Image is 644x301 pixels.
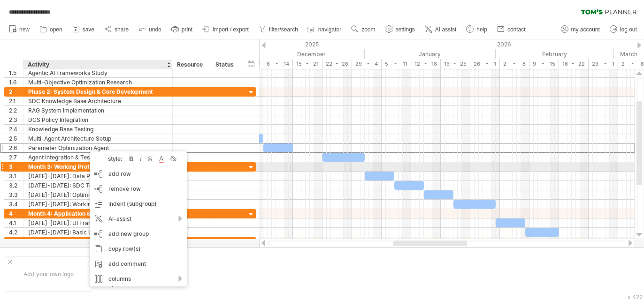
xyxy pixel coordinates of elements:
div: 2.6 [9,143,23,152]
div: 3.3 [9,190,23,199]
span: contact [507,26,526,33]
span: AI assist [435,26,456,33]
div: [DATE]-[DATE]: Data Processing Pipeline [28,172,168,181]
span: help [476,26,487,33]
div: 2.3 [9,115,23,124]
div: [DATE]-[DATE]: SDC Technique Implementation [28,181,168,190]
div: [DATE]-[DATE]: Working Prototype Finalization [28,200,168,209]
div: [DATE]-[DATE]: Basic UI Implementation [28,228,168,237]
div: 16 - 22 [559,59,589,69]
div: AI-assist [90,211,187,226]
a: filter/search [256,23,301,36]
div: 4.2 [9,228,23,237]
span: share [115,26,129,33]
div: 15 - 21 [293,59,322,69]
div: [DATE]-[DATE]: UI Framework Setup [28,218,168,227]
a: contact [495,23,529,36]
div: Multi-Agent Architecture Setup [28,134,168,143]
div: add row [90,166,187,181]
span: save [83,26,94,33]
a: new [7,23,32,36]
span: settings [396,26,415,33]
a: undo [136,23,164,36]
div: Resource [177,60,206,69]
div: Parameter Optimization Agent [28,143,168,152]
div: Knowledge Base Testing [28,125,168,134]
span: zoom [361,26,375,33]
div: 19 - 25 [441,59,470,69]
div: 1.6 [9,78,23,87]
span: remove row [108,185,141,192]
div: v 422 [628,293,643,301]
a: my account [559,23,603,36]
div: 5 - 11 [382,59,411,69]
a: share [102,23,131,36]
a: zoom [349,23,378,36]
div: 22 - 28 [322,59,352,69]
div: Month 3: Working Prototype Development [28,162,168,171]
div: .... [156,268,235,276]
div: indent (subgroup) [90,196,187,211]
div: 12 - 18 [411,59,441,69]
div: copy row(s) [90,241,187,256]
a: settings [383,23,418,36]
div: .... [156,256,235,264]
a: AI assist [422,23,459,36]
span: import / export [213,26,249,33]
div: 4.1 [9,218,23,227]
div: 2 - 8 [500,59,529,69]
div: add comment [90,256,187,271]
a: print [169,23,195,36]
div: RAG System Implementation [28,106,168,115]
a: log out [607,23,640,36]
div: Status [215,60,236,69]
div: 3 [9,162,23,171]
span: new [19,26,30,33]
div: Phase 2: System Design & Core Development [28,87,168,96]
div: 8 - 14 [263,59,293,69]
a: help [464,23,490,36]
a: save [70,23,97,36]
div: add new group [90,226,187,241]
div: 2.5 [9,134,23,143]
div: Activity [28,60,167,69]
div: December 2025 [234,49,365,59]
span: open [50,26,62,33]
div: 2.2 [9,106,23,115]
div: Add your own logo [5,256,92,292]
div: 23 - 1 [589,59,618,69]
div: Agent Integration & Testing [28,153,168,162]
div: 2.7 [9,153,23,162]
div: style: [94,155,127,162]
div: January 2026 [365,49,496,59]
div: Multi-Objective Optimization Research [28,78,168,87]
div: [DATE]-[DATE]: Optimization Integration [28,190,168,199]
div: February 2026 [496,49,614,59]
span: undo [149,26,161,33]
a: navigator [306,23,344,36]
div: 3.2 [9,181,23,190]
div: .... [156,279,235,287]
div: DCS Policy Integration [28,115,168,124]
div: 9 - 15 [529,59,559,69]
div: 2.1 [9,97,23,105]
a: open [37,23,65,36]
span: print [182,26,192,33]
span: filter/search [269,26,298,33]
span: log out [620,26,637,33]
span: navigator [318,26,341,33]
div: 3.4 [9,200,23,209]
div: 1.5 [9,68,23,77]
div: 5 [9,237,23,246]
div: 2.4 [9,125,23,134]
div: Agentic AI Frameworks Study [28,68,168,77]
div: Phase 3: Application Development & Testing [28,237,168,246]
a: import / export [200,23,252,36]
span: my account [571,26,600,33]
div: 2 [9,87,23,96]
div: 3.1 [9,172,23,181]
div: 26 - 1 [470,59,500,69]
div: columns [90,271,187,286]
div: 29 - 4 [352,59,382,69]
div: SDC Knowledge Base Architecture [28,97,168,105]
